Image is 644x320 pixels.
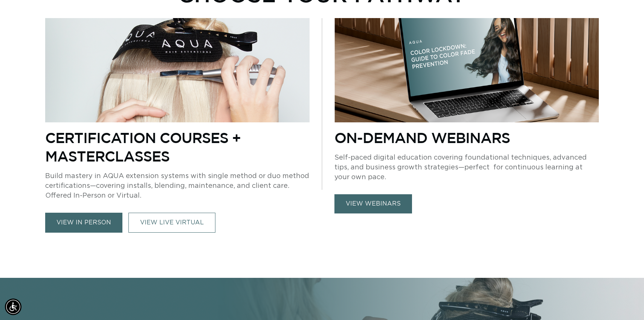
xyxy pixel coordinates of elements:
[5,299,21,315] div: Accessibility Menu
[128,213,215,233] a: VIEW LIVE VIRTUAL
[334,128,599,147] p: On-Demand Webinars
[334,153,599,182] p: Self-paced digital education covering foundational techniques, advanced tips, and business growth...
[45,213,122,233] a: view in person
[45,128,310,165] p: Certification Courses + Masterclasses
[334,194,412,213] a: view webinars
[45,171,310,201] p: Build mastery in AQUA extension systems with single method or duo method certifications—covering ...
